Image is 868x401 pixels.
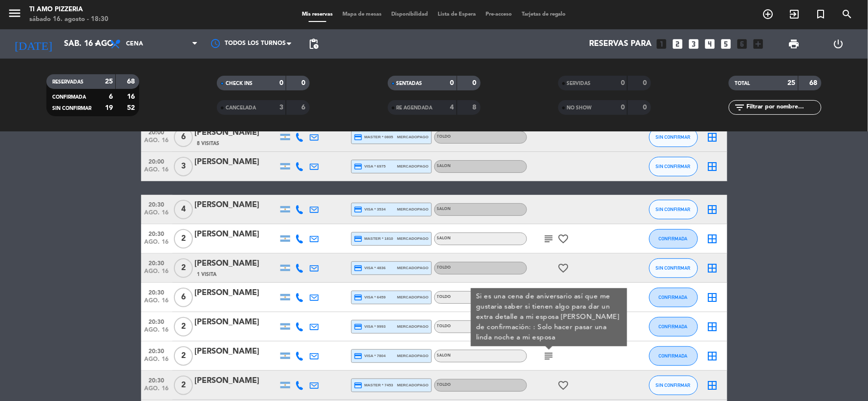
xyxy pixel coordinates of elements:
div: [PERSON_NAME] [195,375,278,387]
i: favorite_border [558,233,570,245]
i: border_all [707,321,719,333]
span: visa * 6459 [354,293,386,302]
span: SIN CONFIRMAR [656,382,691,388]
i: looks_4 [704,38,717,50]
span: mercadopago [397,323,428,330]
i: power_settings_new [832,38,844,50]
span: 2 [174,346,193,366]
span: SIN CONFIRMAR [656,134,691,140]
span: 20:30 [145,316,169,327]
i: credit_card [354,352,363,360]
span: visa * 3534 [354,205,386,214]
span: SIN CONFIRMAR [656,164,691,169]
i: credit_card [354,322,363,331]
span: CONFIRMADA [52,95,86,100]
strong: 8 [472,104,478,111]
span: CONFIRMADA [659,295,688,300]
i: subject [543,350,555,362]
div: [PERSON_NAME] [195,199,278,211]
button: SIN CONFIRMAR [649,200,698,219]
span: ago. 16 [145,167,169,178]
strong: 68 [810,80,820,86]
strong: 4 [450,104,454,111]
i: arrow_drop_down [91,38,103,50]
span: SIN CONFIRMAR [52,106,91,111]
span: print [788,38,800,50]
span: mercadopago [397,134,428,140]
i: credit_card [354,133,363,142]
span: visa * 6975 [354,162,386,171]
i: credit_card [354,234,363,243]
strong: 0 [621,104,625,111]
i: border_all [707,131,719,143]
span: RESERVADAS [52,80,84,84]
span: Disponibilidad [386,12,433,17]
span: master * 7453 [354,381,394,390]
span: TOLDO [437,324,451,328]
span: CONFIRMADA [659,324,688,329]
i: favorite_border [558,262,570,274]
div: TI AMO PIZZERIA [29,5,108,15]
span: SALON [437,354,451,358]
i: credit_card [354,162,363,171]
span: master * 0805 [354,133,394,142]
span: mercadopago [397,235,428,242]
div: sábado 16. agosto - 18:30 [29,15,108,24]
input: Filtrar por nombre... [745,102,821,113]
strong: 19 [105,105,113,111]
i: looks_two [672,38,684,50]
div: [PERSON_NAME] [195,228,278,241]
span: 20:30 [145,374,169,385]
span: ago. 16 [145,210,169,221]
span: 20:30 [145,228,169,239]
span: ago. 16 [145,268,169,279]
span: SERVIDAS [567,81,591,86]
span: 4 [174,200,193,219]
span: 6 [174,127,193,147]
i: border_all [707,233,719,245]
button: CONFIRMADA [649,346,698,366]
strong: 0 [621,80,625,86]
strong: 0 [643,80,649,86]
button: menu [7,6,22,24]
i: looks_5 [720,38,733,50]
span: Mapa de mesas [338,12,386,17]
span: ago. 16 [145,327,169,338]
div: [PERSON_NAME] [195,345,278,358]
span: Lista de Espera [433,12,481,17]
span: ago. 16 [145,137,169,148]
span: visa * 4836 [354,264,386,273]
span: TOLDO [437,383,451,387]
i: credit_card [354,293,363,302]
button: CONFIRMADA [649,288,698,307]
span: 20:30 [145,286,169,297]
span: 1 Visita [197,271,217,278]
i: border_all [707,161,719,172]
span: SENTADAS [397,81,423,86]
i: credit_card [354,205,363,214]
button: SIN CONFIRMAR [649,376,698,395]
span: NO SHOW [567,106,592,110]
strong: 25 [788,80,796,86]
span: CONFIRMADA [659,236,688,241]
div: [PERSON_NAME] [195,287,278,299]
i: add_box [752,38,765,50]
span: Pre-acceso [481,12,517,17]
button: CONFIRMADA [649,317,698,337]
strong: 16 [127,93,137,100]
span: visa * 9993 [354,322,386,331]
i: add_circle_outline [762,8,774,20]
span: ago. 16 [145,297,169,309]
strong: 52 [127,105,137,111]
span: 20:00 [145,126,169,137]
i: border_all [707,262,719,274]
span: SIN CONFIRMAR [656,207,691,212]
span: TOLDO [437,266,451,270]
span: mercadopago [397,294,428,300]
span: CHECK INS [226,81,253,86]
i: turned_in_not [815,8,827,20]
i: search [842,8,853,20]
div: [PERSON_NAME] [195,156,278,169]
span: 20:00 [145,155,169,167]
span: 20:30 [145,198,169,210]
